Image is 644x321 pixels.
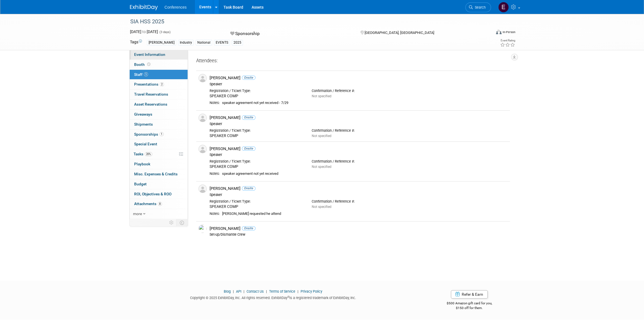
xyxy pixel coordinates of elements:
div: Registration / Ticket Type: [210,159,303,164]
span: Onsite [242,226,255,230]
a: Playbook [130,159,188,169]
a: API [236,289,241,293]
div: [PERSON_NAME] requested he attend [222,211,508,216]
span: Special Event [134,142,157,146]
span: ROI, Objectives & ROO [134,192,171,196]
span: Playbook [134,162,150,166]
div: Speaker [210,122,508,126]
span: Not specified [312,165,331,169]
div: Event Format [458,29,515,37]
a: Attachments8 [130,199,188,209]
div: $500 Amazon gift card for you, [424,297,514,310]
span: Event Information [134,52,165,57]
div: Event Rating [500,39,515,42]
div: EVENTS [214,40,230,46]
a: Misc. Expenses & Credits [130,169,188,179]
div: Registration / Ticket Type: [210,199,303,204]
a: Search [465,3,491,12]
div: Speaker [210,153,508,157]
a: Blog [224,289,231,293]
span: | [232,289,235,293]
div: [PERSON_NAME] [210,75,508,81]
div: Notes: [210,171,220,176]
span: Not specified [312,205,331,209]
span: | [242,289,246,293]
span: Onsite [242,115,255,120]
span: 1 [159,132,164,136]
a: Staff5 [130,70,188,79]
div: Copyright © 2025 ExhibitDay, Inc. All rights reserved. ExhibitDay is a registered trademark of Ex... [130,294,416,300]
span: Onsite [242,76,255,80]
div: Notes: [210,211,220,216]
span: Tasks [134,152,152,156]
span: Shipments [134,122,153,126]
img: Erika LeFiell [498,2,509,13]
div: [PERSON_NAME] [210,115,508,120]
div: SPEAKER COMP [210,164,303,169]
td: Tags [130,39,142,46]
div: [PERSON_NAME] [147,40,176,46]
a: Sponsorships1 [130,130,188,139]
div: $150 off for them. [424,306,514,310]
span: Travel Reservations [134,92,168,96]
div: SPEAKER COMP [210,133,303,138]
a: Terms of Service [269,289,295,293]
span: 2 [160,82,164,86]
div: Sponsorship [228,29,352,39]
span: [DATE] [DATE] [130,29,158,34]
span: 20% [145,152,152,156]
td: Personalize Event Tab Strip [167,219,176,226]
img: Associate-Profile-5.png [198,74,207,82]
span: Not specified [312,134,331,138]
div: Speaker [210,82,508,86]
span: | [296,289,300,293]
div: Confirmation / Reference #: [312,159,405,164]
div: Registration / Ticket Type: [210,128,303,133]
a: more [130,209,188,219]
span: Booth not reserved yet [146,62,151,66]
span: Not specified [312,94,331,98]
img: Associate-Profile-5.png [198,114,207,122]
div: Registration / Ticket Type: [210,89,303,93]
div: Confirmation / Reference #: [312,89,405,93]
div: In-Person [502,30,515,34]
a: Asset Reservations [130,99,188,109]
span: Onsite [242,146,255,151]
div: SPEAKER COMP [210,204,303,209]
span: Giveaways [134,112,152,116]
a: Shipments [130,120,188,129]
a: Special Event [130,139,188,149]
div: speaker agreement not yet received - 7/29 [222,101,508,105]
span: [GEOGRAPHIC_DATA], [GEOGRAPHIC_DATA] [364,31,434,35]
td: Toggle Event Tabs [176,219,188,226]
a: Tasks20% [130,149,188,159]
img: ExhibitDay [130,5,158,10]
div: Confirmation / Reference #: [312,199,405,204]
span: Onsite [242,186,255,190]
img: Format-Inperson.png [496,30,502,34]
span: Budget [134,182,147,186]
div: Attendees: [196,58,510,65]
img: Associate-Profile-5.png [198,145,207,153]
div: SIA HSS 2025 [128,17,483,27]
div: Speaker [210,193,508,197]
div: Industry [178,40,194,46]
div: Confirmation / Reference #: [312,128,405,133]
a: Travel Reservations [130,89,188,99]
a: Booth [130,60,188,69]
span: Sponsorships [134,132,164,136]
div: [PERSON_NAME] [210,186,508,191]
span: Attachments [134,201,162,206]
div: [PERSON_NAME] [210,226,508,231]
span: Asset Reservations [134,102,167,106]
span: more [133,211,142,216]
div: SPEAKER COMP [210,94,303,99]
span: Conferences [164,5,186,9]
span: Staff [134,72,148,77]
a: Event Information [130,50,188,59]
span: 5 [144,72,148,76]
sup: ® [287,295,289,298]
a: Presentations2 [130,79,188,89]
a: Giveaways [130,110,188,119]
span: Booth [134,62,151,67]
